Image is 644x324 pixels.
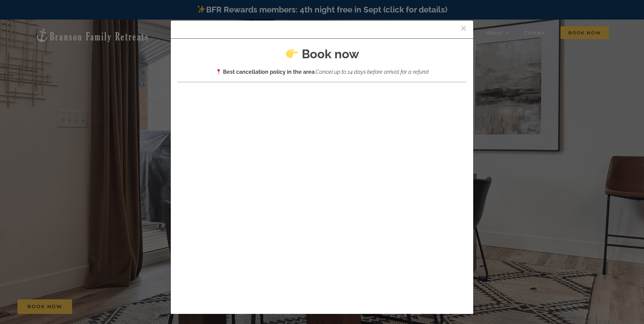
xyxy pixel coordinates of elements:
[178,68,466,76] p: :
[316,69,429,75] em: Cancel up to 14 days before arrival for a refund
[460,23,466,33] button: Close
[223,69,315,75] strong: Best cancellation policy in the area
[302,47,359,61] strong: Book now
[286,47,298,60] img: 👉
[216,69,221,74] img: 📍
